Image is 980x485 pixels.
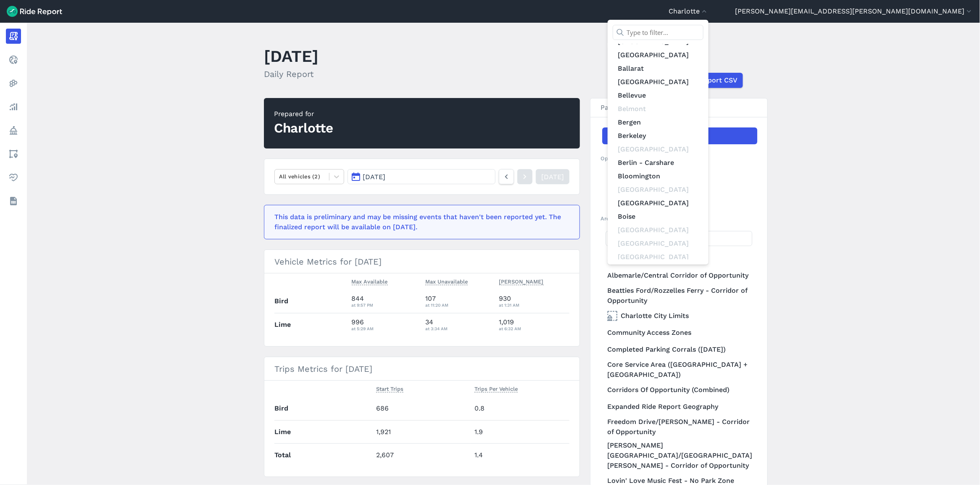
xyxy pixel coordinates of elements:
input: Type to filter... [613,25,703,40]
a: Boise [613,210,703,223]
div: [GEOGRAPHIC_DATA] [613,237,703,250]
a: Berlin - Carshare [613,156,703,170]
div: [GEOGRAPHIC_DATA] [613,223,703,237]
a: Bergen [613,116,703,129]
a: Bloomington [613,170,703,183]
div: Belmont [613,102,703,116]
a: Ballarat [613,62,703,75]
div: [GEOGRAPHIC_DATA] [613,183,703,196]
a: Berkeley [613,129,703,143]
a: [GEOGRAPHIC_DATA] [613,196,703,210]
div: [GEOGRAPHIC_DATA] [613,250,703,264]
a: [GEOGRAPHIC_DATA] [613,48,703,62]
a: Bellevue [613,89,703,102]
div: [GEOGRAPHIC_DATA] [613,143,703,156]
a: [GEOGRAPHIC_DATA] [613,75,703,89]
